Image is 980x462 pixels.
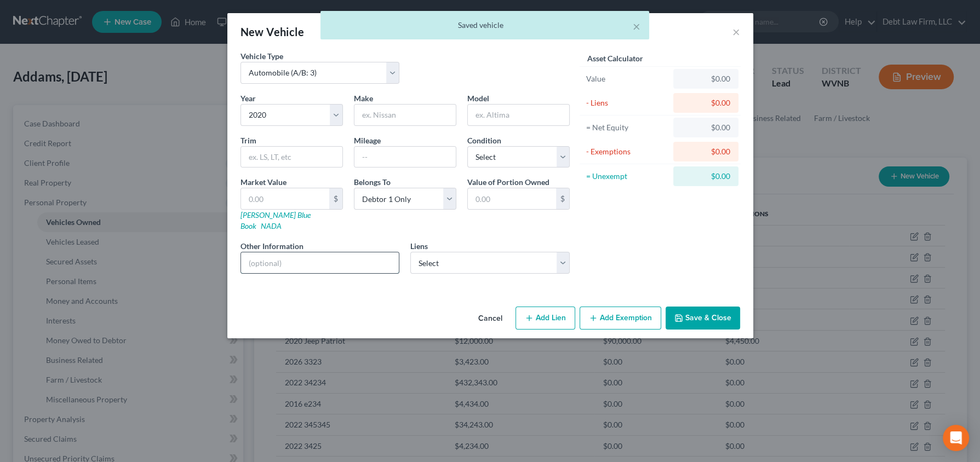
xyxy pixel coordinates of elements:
div: Value [586,73,669,84]
input: (optional) [241,252,399,273]
div: $ [329,188,342,209]
label: Year [240,93,256,104]
span: Belongs To [354,177,391,187]
div: Open Intercom Messenger [943,425,969,451]
button: Add Exemption [580,307,661,330]
input: ex. Altima [468,105,569,125]
div: $0.00 [682,171,730,182]
div: $0.00 [682,122,730,133]
div: $0.00 [682,97,730,108]
div: $0.00 [682,73,730,84]
label: Asset Calculator [587,53,643,64]
button: Save & Close [666,307,740,330]
button: × [633,20,640,33]
label: Model [467,93,489,104]
input: ex. LS, LT, etc [241,147,342,168]
button: Add Lien [515,307,575,330]
div: - Exemptions [586,146,669,157]
div: - Liens [586,97,669,108]
label: Condition [467,135,501,146]
input: 0.00 [468,188,556,209]
input: ex. Nissan [354,105,456,125]
label: Vehicle Type [240,50,283,62]
button: Cancel [469,308,511,330]
label: Trim [240,135,256,146]
input: 0.00 [241,188,329,209]
label: Value of Portion Owned [467,176,549,188]
label: Mileage [354,135,381,146]
label: Market Value [240,176,286,188]
a: NADA [261,221,282,230]
input: -- [354,147,456,168]
span: Make [354,94,373,103]
div: = Unexempt [586,171,669,182]
a: [PERSON_NAME] Blue Book [240,210,311,230]
div: Saved vehicle [329,20,640,31]
label: Liens [410,240,428,252]
label: Other Information [240,240,303,252]
div: $0.00 [682,146,730,157]
div: $ [556,188,569,209]
div: = Net Equity [586,122,669,133]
